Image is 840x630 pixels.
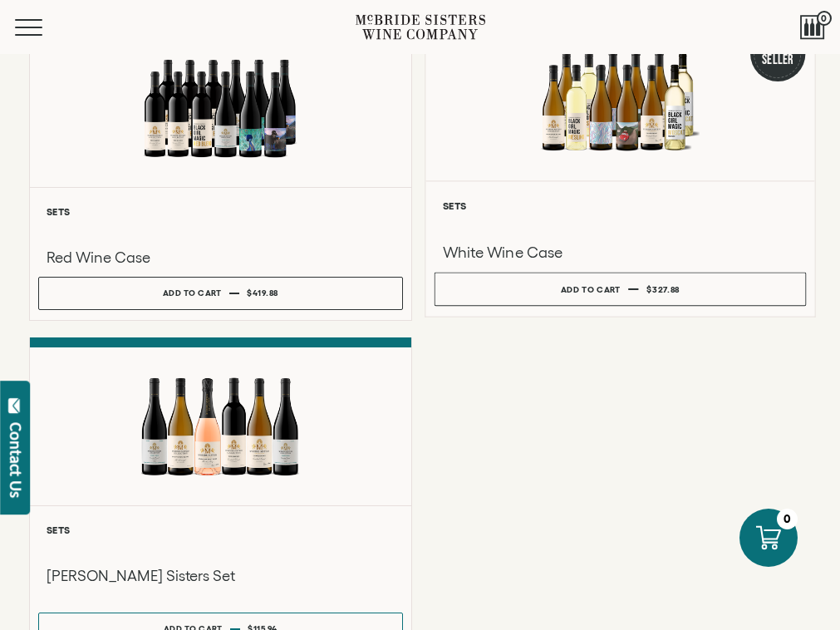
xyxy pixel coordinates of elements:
[7,422,24,498] div: Contact Us
[560,277,620,302] div: Add to cart
[646,284,679,293] span: $327.88
[47,565,395,587] h3: [PERSON_NAME] Sisters Set
[38,277,403,310] button: Add to cart $419.88
[29,19,412,321] a: Red Wine Case Sets Red Wine Case Add to cart $419.88
[47,206,395,217] h6: Sets
[442,242,797,264] h3: White Wine Case
[817,11,832,26] span: 0
[15,19,75,36] button: Mobile Menu Trigger
[434,272,805,306] button: Add to cart $327.88
[247,288,278,298] span: $419.88
[777,509,798,529] div: 0
[425,9,815,317] a: Best Seller White Wine Case Sets White Wine Case Add to cart $327.88
[442,199,797,210] h6: Sets
[47,247,395,268] h3: Red Wine Case
[163,281,222,305] div: Add to cart
[47,524,395,535] h6: Sets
